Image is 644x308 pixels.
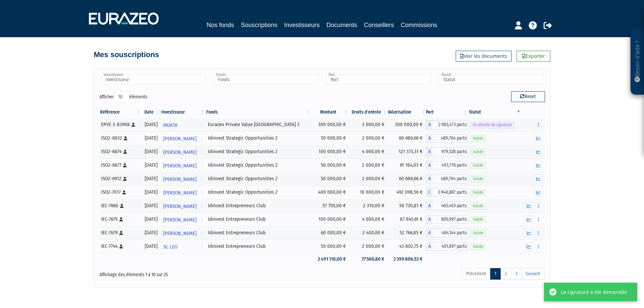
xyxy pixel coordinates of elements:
[471,203,485,209] span: Valide
[132,123,135,127] i: [Français] Personne physique
[122,190,126,194] i: [Français] Personne physique
[161,240,206,253] a: SC LEO
[144,202,158,209] div: [DATE]
[200,133,203,145] i: Voir l'investisseur
[207,20,234,30] a: Nos fonds
[312,199,349,213] td: 57 750,00 €
[101,229,139,236] div: IEC-7679
[388,118,426,132] td: 300 000,00 €
[521,268,545,280] a: Suivant
[561,288,627,295] div: La signature a été demandée
[144,121,158,128] div: [DATE]
[89,13,159,25] img: 1732889491-logotype_eurazeo_blanc_rvb.png
[144,162,158,169] div: [DATE]
[388,106,426,118] th: Valorisation: activer pour trier la colonne par ordre croissant
[200,200,203,213] i: Voir l'investisseur
[200,241,203,253] i: Voir l'investisseur
[208,162,309,169] div: Idinvest Strategic Opportunities 2
[163,200,196,213] span: [PERSON_NAME]
[312,132,349,145] td: 50 000,00 €
[163,119,177,132] span: MUKTA
[200,119,203,132] i: Voir l'investisseur
[101,243,139,250] div: IEC-7744
[208,121,309,128] div: Eurazeo Private Value [GEOGRAPHIC_DATA] 3
[312,106,349,118] th: Montant: activer pour trier la colonne par ordre croissant
[349,106,388,118] th: Droits d'entrée: activer pour trier la colonne par ordre croissant
[208,148,309,155] div: Idinvest Strategic Opportunities 2
[426,215,433,224] span: A
[388,159,426,172] td: 61 184,03 €
[161,172,206,186] a: [PERSON_NAME]
[426,188,468,197] div: C - Idinvest Strategic Opportunities 2
[634,31,641,92] p: Besoin d'aide ?
[144,243,158,250] div: [DATE]
[163,160,196,172] span: [PERSON_NAME]
[163,227,196,240] span: [PERSON_NAME]
[312,186,349,199] td: 400 000,00 €
[119,244,123,248] i: [Français] Personne physique
[349,132,388,145] td: 2 000,00 €
[456,51,511,62] a: Voir les documents
[433,161,468,170] span: 493,778 parts
[471,230,485,236] span: Valide
[433,147,468,156] span: 979,528 parts
[161,213,206,226] a: [PERSON_NAME]
[388,253,426,265] td: 2 399 806,53 €
[426,120,468,129] div: A - Eurazeo Private Value Europe 3
[99,91,147,103] label: Afficher éléments
[208,135,309,142] div: Idinvest Strategic Opportunities 2
[200,187,203,199] i: Voir l'investisseur
[471,149,485,155] span: Valide
[123,177,127,181] i: [Français] Personne physique
[433,188,468,197] span: 3 940,887 parts
[101,202,139,209] div: IEC-7660
[349,159,388,172] td: 2 000,00 €
[101,135,139,142] div: ISO2-6832
[327,20,357,30] a: Documents
[433,215,468,224] span: 805,997 parts
[426,134,468,143] div: A - Idinvest Strategic Opportunities 2
[433,174,468,183] span: 489,764 parts
[206,106,312,118] th: Fonds: activer pour trier la colonne par ordre croissant
[101,189,139,196] div: ISO2-7017
[141,106,161,118] th: Date: activer pour trier la colonne par ordre croissant
[208,189,309,196] div: Idinvest Strategic Opportunities 2
[426,134,433,143] span: A
[426,202,433,210] span: A
[426,229,468,237] div: A - Idinvest Entrepreneurs Club
[349,199,388,213] td: 2 310,00 €
[364,20,394,30] a: Conseillers
[471,122,514,128] span: En attente de signature
[163,133,196,145] span: [PERSON_NAME]
[163,173,196,186] span: [PERSON_NAME]
[163,187,196,199] span: [PERSON_NAME]
[144,135,158,142] div: [DATE]
[101,121,139,128] div: EPVE 3-83908
[144,189,158,196] div: [DATE]
[114,91,129,103] select: Afficheréléments
[208,216,309,223] div: Idinvest Entrepreneurs Club
[471,135,485,142] span: Valide
[349,240,388,253] td: 2 000,00 €
[101,162,139,169] div: ISO2-6877
[426,120,433,129] span: A
[426,202,468,210] div: A - Idinvest Entrepreneurs Club
[471,216,485,223] span: Valide
[426,188,433,197] span: C
[163,214,196,226] span: [PERSON_NAME]
[208,229,309,236] div: Idinvest Entrepreneurs Club
[349,213,388,226] td: 4 000,00 €
[161,145,206,159] a: [PERSON_NAME]
[101,216,139,223] div: IEC-7675
[163,146,196,159] span: [PERSON_NAME]
[312,159,349,172] td: 50 000,00 €
[119,231,123,235] i: [Français] Personne physique
[388,172,426,186] td: 60 686,66 €
[426,161,433,170] span: A
[426,147,468,156] div: A - Idinvest Strategic Opportunities 2
[426,147,433,156] span: A
[144,229,158,236] div: [DATE]
[471,176,485,182] span: Valide
[426,174,468,183] div: A - Idinvest Strategic Opportunities 2
[161,132,206,145] a: [PERSON_NAME]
